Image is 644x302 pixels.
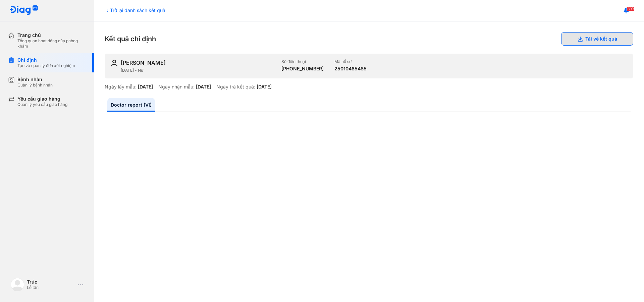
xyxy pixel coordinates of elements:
[17,76,53,82] div: Bệnh nhân
[138,84,153,90] div: [DATE]
[107,98,155,112] a: Doctor report (VI)
[105,7,165,14] div: Trở lại danh sách kết quả
[9,5,38,16] img: logo
[216,84,255,90] div: Ngày trả kết quả:
[158,84,195,90] div: Ngày nhận mẫu:
[281,66,324,72] div: [PHONE_NUMBER]
[17,82,53,88] div: Quản lý bệnh nhân
[17,32,86,38] div: Trang chủ
[27,285,75,290] div: Lễ tân
[627,6,635,11] span: 309
[105,32,633,46] div: Kết quả chỉ định
[27,279,75,285] div: Trúc
[17,102,67,107] div: Quản lý yêu cầu giao hàng
[17,96,67,102] div: Yêu cầu giao hàng
[334,66,367,72] div: 25010465485
[281,59,324,64] div: Số điện thoại
[196,84,211,90] div: [DATE]
[105,84,137,90] div: Ngày lấy mẫu:
[17,63,75,68] div: Tạo và quản lý đơn xét nghiệm
[17,38,86,49] div: Tổng quan hoạt động của phòng khám
[121,68,276,73] div: [DATE] - Nữ
[11,278,24,291] img: logo
[110,59,118,67] img: user-icon
[561,32,633,46] button: Tải về kết quả
[17,57,75,63] div: Chỉ định
[334,59,367,64] div: Mã hồ sơ
[121,59,166,66] div: [PERSON_NAME]
[257,84,272,90] div: [DATE]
